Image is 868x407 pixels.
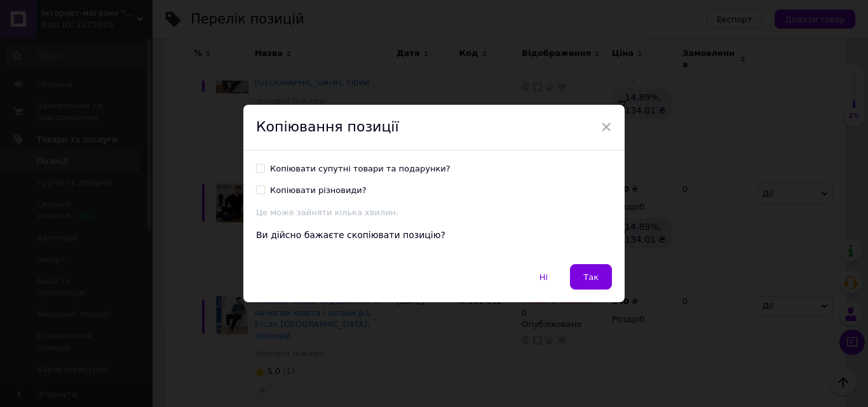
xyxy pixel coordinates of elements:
span: Копіювання позиції [256,119,399,135]
div: Копіювати різновиди? [270,185,367,196]
button: Ні [526,264,561,290]
button: Так [570,264,612,290]
div: Копіювати супутні товари та подарунки? [270,163,451,175]
span: × [600,116,612,138]
span: Ні [539,272,548,282]
span: Це може зайняти кілька хвилин. [256,208,398,217]
span: Так [583,272,599,282]
div: Ви дійсно бажаєте скопіювати позицію? [256,229,612,242]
